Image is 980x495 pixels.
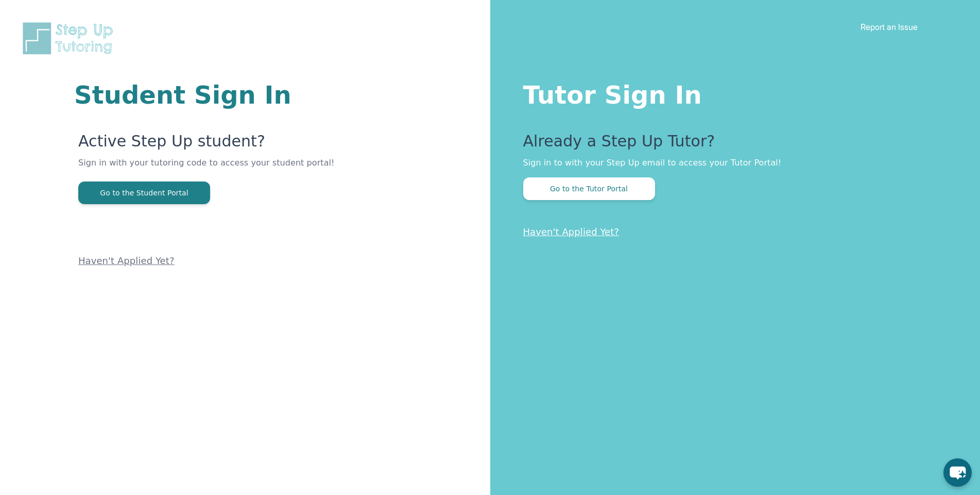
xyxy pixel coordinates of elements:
button: Go to the Tutor Portal [523,177,655,200]
a: Report an Issue [861,22,918,32]
h1: Tutor Sign In [523,78,939,107]
a: Go to the Student Portal [78,188,210,197]
p: Already a Step Up Tutor? [523,132,939,157]
img: Step Up Tutoring horizontal logo [21,21,119,56]
button: Go to the Student Portal [78,181,210,204]
a: Haven't Applied Yet? [78,255,175,266]
button: chat-button [943,458,972,487]
p: Sign in with your tutoring code to access your student portal! [78,157,367,181]
h1: Student Sign In [74,82,367,107]
p: Active Step Up student? [78,132,367,157]
p: Sign in to with your Step Up email to access your Tutor Portal! [523,157,939,169]
a: Go to the Tutor Portal [523,184,655,193]
a: Haven't Applied Yet? [523,226,620,237]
